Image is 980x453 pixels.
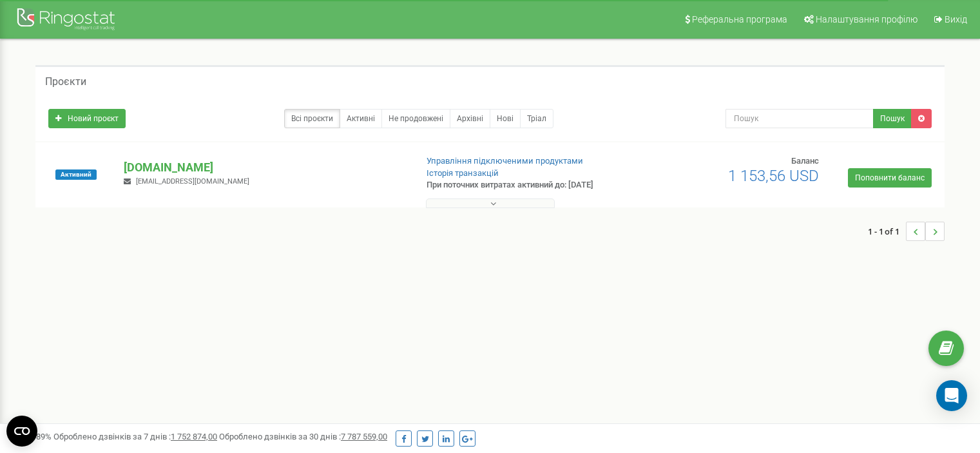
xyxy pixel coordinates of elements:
span: Оброблено дзвінків за 7 днів : [53,432,217,441]
div: Open Intercom Messenger [936,380,967,411]
a: Історія транзакцій [427,168,499,178]
input: Пошук [725,109,874,128]
a: Новий проєкт [48,109,126,128]
a: Всі проєкти [284,109,340,128]
p: [DOMAIN_NAME] [124,159,405,176]
nav: ... [868,209,945,254]
span: Реферальна програма [692,14,787,24]
h5: Проєкти [45,76,86,88]
a: Не продовжені [381,109,450,128]
a: Управління підключеними продуктами [427,156,583,166]
a: Тріал [520,109,553,128]
a: Архівні [450,109,490,128]
u: 1 752 874,00 [171,432,217,441]
span: [EMAIL_ADDRESS][DOMAIN_NAME] [136,177,249,186]
span: Активний [55,169,97,180]
button: Open CMP widget [6,416,37,447]
span: 1 153,56 USD [728,167,819,185]
span: 1 - 1 of 1 [868,222,906,241]
span: Баланс [791,156,819,166]
a: Поповнити баланс [848,168,932,188]
span: Вихід [945,14,967,24]
p: При поточних витратах активний до: [DATE] [427,179,633,191]
u: 7 787 559,00 [341,432,387,441]
span: Налаштування профілю [816,14,918,24]
span: Оброблено дзвінків за 30 днів : [219,432,387,441]
a: Нові [490,109,521,128]
a: Активні [340,109,382,128]
button: Пошук [873,109,912,128]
